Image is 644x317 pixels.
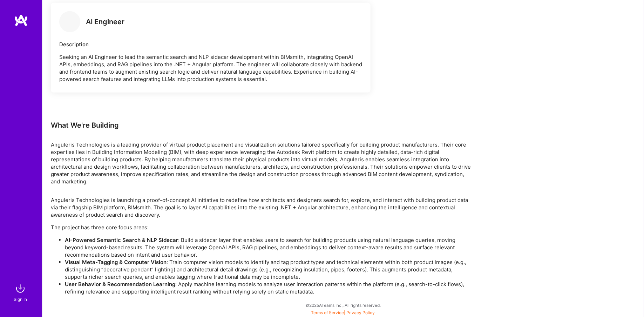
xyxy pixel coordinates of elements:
[51,224,472,231] p: The project has three core focus areas:
[65,258,472,281] li: : Train computer vision models to identify and tag product types and technical elements within bo...
[51,121,472,130] div: What We're Building
[347,310,375,315] a: Privacy Policy
[15,282,27,303] a: sign inSign In
[59,41,362,48] div: Description
[13,282,27,296] img: sign in
[51,196,472,218] p: Anguleris Technologies is launching a proof-of-concept AI initiative to redefine how architects a...
[14,14,28,27] img: logo
[65,259,167,265] strong: Visual Meta-Tagging & Computer Vision
[42,296,644,314] div: © 2025 ATeams Inc., All rights reserved.
[59,53,362,83] p: Seeking an AI Engineer to lead the semantic search and NLP sidecar development within BIMsmith, i...
[311,310,344,315] a: Terms of Service
[51,141,472,185] p: Anguleris Technologies is a leading provider of virtual product placement and visualization solut...
[311,310,375,315] span: |
[65,236,472,258] li: : Build a sidecar layer that enables users to search for building products using natural language...
[86,18,124,26] div: AI Engineer
[65,281,472,295] li: : Apply machine learning models to analyze user interaction patterns within the platform (e.g., s...
[65,237,178,243] strong: AI-Powered Semantic Search & NLP Sidecar
[65,281,175,288] strong: User Behavior & Recommendation Learning
[14,296,27,303] div: Sign In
